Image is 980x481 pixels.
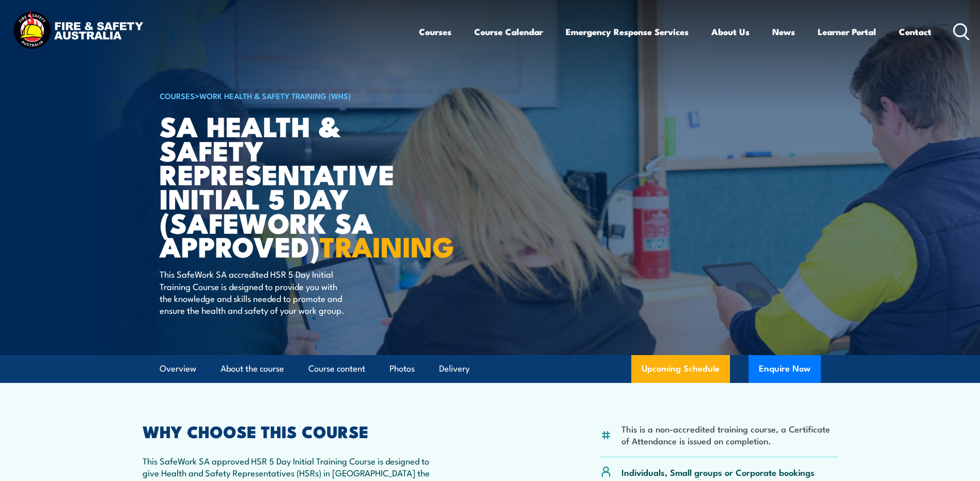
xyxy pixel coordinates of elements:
[419,18,452,45] a: Courses
[631,355,730,383] a: Upcoming Schedule
[899,18,931,45] a: Contact
[160,89,415,102] h6: >
[199,90,351,101] a: Work Health & Safety Training (WHS)
[818,18,876,45] a: Learner Portal
[621,466,815,478] p: Individuals, Small groups or Corporate bookings
[711,18,750,45] a: About Us
[308,355,365,382] a: Course content
[566,18,689,45] a: Emergency Response Services
[749,355,821,383] button: Enquire Now
[160,355,196,382] a: Overview
[160,268,348,316] p: This SafeWork SA accredited HSR 5 Day Initial Training Course is designed to provide you with the...
[621,423,838,447] li: This is a non-accredited training course, a Certificate of Attendance is issued on completion.
[474,18,543,45] a: Course Calendar
[143,424,444,438] h2: WHY CHOOSE THIS COURSE
[390,355,415,382] a: Photos
[160,90,195,101] a: COURSES
[772,18,795,45] a: News
[439,355,470,382] a: Delivery
[320,224,454,267] strong: TRAINING
[221,355,284,382] a: About the course
[160,114,415,258] h1: SA Health & Safety Representative Initial 5 Day (SafeWork SA Approved)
